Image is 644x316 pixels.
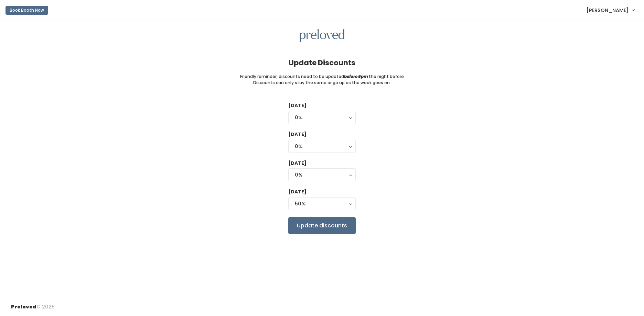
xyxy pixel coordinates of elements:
[295,114,349,121] div: 0%
[289,59,355,67] h4: Update Discounts
[288,188,307,195] label: [DATE]
[288,102,307,109] label: [DATE]
[240,74,404,80] small: Friendly reminder, discounts need to be updated the night before
[11,298,55,311] div: © 2025
[295,143,349,150] div: 0%
[288,217,356,234] input: Update discounts
[6,3,48,18] a: Book Booth Now
[580,3,641,18] a: [PERSON_NAME]
[587,7,629,14] span: [PERSON_NAME]
[295,200,349,207] div: 50%
[11,303,36,310] span: Preloved
[288,168,356,181] button: 0%
[288,160,307,167] label: [DATE]
[288,131,307,138] label: [DATE]
[300,29,344,43] img: preloved logo
[288,140,356,153] button: 0%
[344,74,368,79] i: before 6pm
[288,111,356,124] button: 0%
[295,171,349,179] div: 0%
[288,197,356,210] button: 50%
[253,80,391,86] small: Discounts can only stay the same or go up as the week goes on.
[6,6,48,15] button: Book Booth Now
